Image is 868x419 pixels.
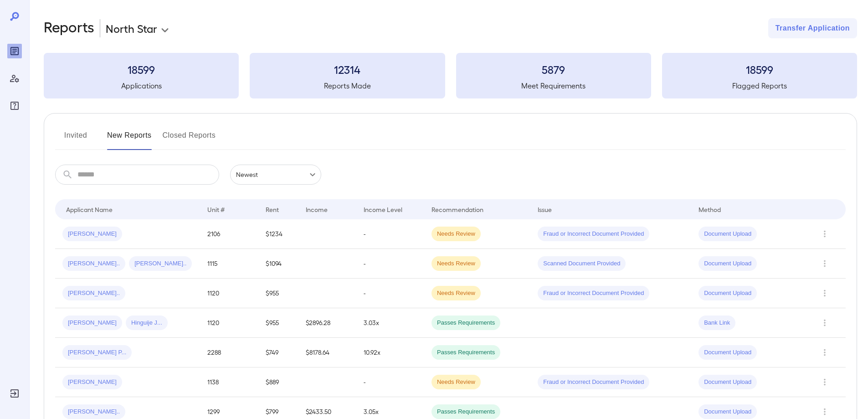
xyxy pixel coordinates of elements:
span: Hinguije J... [126,319,168,327]
span: Document Upload [699,348,757,357]
h3: 18599 [44,62,239,77]
button: Row Actions [817,256,832,271]
td: $889 [258,367,298,397]
span: [PERSON_NAME] [62,378,122,387]
button: Row Actions [817,375,832,389]
h2: Reports [44,18,94,38]
td: 3.03x [356,308,424,338]
span: [PERSON_NAME].. [62,259,125,268]
td: $8178.64 [298,338,356,367]
td: - [356,279,424,308]
div: Issue [538,204,552,215]
span: Bank Link [699,319,735,327]
td: 1115 [200,249,258,279]
td: - [356,249,424,279]
button: Row Actions [817,345,832,360]
td: $955 [258,279,298,308]
div: Unit # [207,204,225,215]
td: - [356,367,424,397]
div: Reports [7,44,22,58]
div: Applicant Name [66,204,113,215]
span: Needs Review [431,289,481,298]
span: [PERSON_NAME].. [129,259,192,268]
span: Passes Requirements [431,348,500,357]
td: 2106 [200,219,258,249]
button: Invited [55,128,96,150]
span: Fraud or Incorrect Document Provided [538,378,649,387]
button: Row Actions [817,316,832,330]
button: Row Actions [817,404,832,419]
div: FAQ [7,98,22,113]
h3: 5879 [456,62,651,77]
span: Needs Review [431,259,481,268]
h5: Applications [44,80,239,91]
div: Newest [230,165,321,185]
button: Row Actions [817,286,832,300]
td: $2896.28 [298,308,356,338]
td: - [356,219,424,249]
div: Manage Users [7,71,22,86]
div: Log Out [7,386,22,401]
h5: Flagged Reports [662,80,857,91]
button: Closed Reports [163,128,216,150]
span: Document Upload [699,230,757,238]
button: Transfer Application [768,18,857,38]
button: New Reports [107,128,152,150]
span: Fraud or Incorrect Document Provided [538,289,649,298]
h5: Reports Made [250,80,445,91]
div: Recommendation [431,204,483,215]
p: North Star [106,21,157,36]
span: Needs Review [431,230,481,238]
span: Document Upload [699,259,757,268]
div: Rent [266,204,280,215]
span: Document Upload [699,408,757,416]
div: Method [699,204,721,215]
button: Row Actions [817,227,832,241]
span: [PERSON_NAME] P... [62,348,132,357]
td: 1120 [200,308,258,338]
span: Scanned Document Provided [538,259,626,268]
td: 2288 [200,338,258,367]
span: [PERSON_NAME] [62,319,122,327]
summary: 18599Applications12314Reports Made5879Meet Requirements18599Flagged Reports [44,53,857,98]
span: Needs Review [431,378,481,387]
span: [PERSON_NAME].. [62,289,125,298]
span: [PERSON_NAME].. [62,408,125,416]
span: Document Upload [699,378,757,387]
div: Income Level [364,204,402,215]
span: Passes Requirements [431,319,500,327]
td: $1234 [258,219,298,249]
td: 10.92x [356,338,424,367]
span: Fraud or Incorrect Document Provided [538,230,649,238]
td: 1120 [200,279,258,308]
td: $1094 [258,249,298,279]
h3: 18599 [662,62,857,77]
td: $749 [258,338,298,367]
h3: 12314 [250,62,445,77]
td: 1138 [200,367,258,397]
span: Passes Requirements [431,408,500,416]
span: [PERSON_NAME] [62,230,122,238]
h5: Meet Requirements [456,80,651,91]
span: Document Upload [699,289,757,298]
div: Income [306,204,328,215]
td: $955 [258,308,298,338]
